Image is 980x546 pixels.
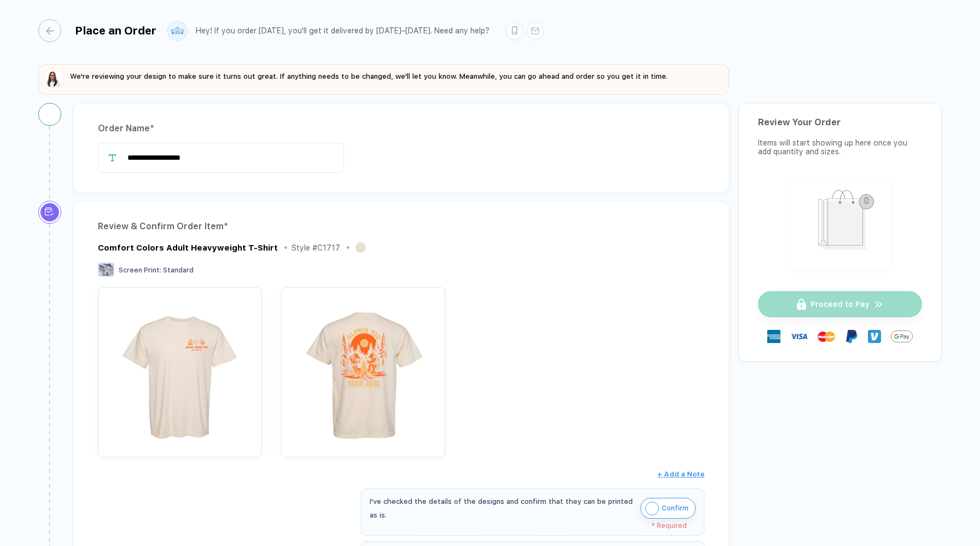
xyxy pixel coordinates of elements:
span: Confirm [662,499,689,517]
div: Hey! If you order [DATE], you'll get it delivered by [DATE]–[DATE]. Need any help? [196,26,489,36]
div: Items will start showing up here once you add quantity and sizes. [758,138,922,156]
img: 48552265-1ccf-48b3-b37a-fe08d439bf22_nt_back_1748496679910.jpg [287,293,440,446]
button: + Add a Note [657,466,704,483]
img: user profile [168,21,187,40]
img: shopping_bag.png [795,183,885,262]
div: Comfort Colors Adult Heavyweight T-Shirt [98,243,278,253]
img: visa [790,328,808,345]
img: GPay [891,326,913,347]
span: Standard [163,266,194,274]
img: Screen Print [98,263,114,277]
button: We're reviewing your design to make sure it turns out great. If anything needs to be changed, we'... [45,71,668,88]
img: Paypal [845,330,858,343]
div: Place an Order [75,24,156,37]
img: express [767,330,780,343]
img: sophie [45,71,62,88]
img: 48552265-1ccf-48b3-b37a-fe08d439bf22_nt_front_1748496679907.jpg [103,293,256,446]
div: * Required [370,522,687,530]
img: Venmo [868,330,881,343]
div: Review & Confirm Order Item [98,218,704,235]
img: master-card [818,328,835,345]
span: Screen Print : [119,266,161,274]
div: I've checked the details of the designs and confirm that they can be printed as is. [370,495,635,522]
span: + Add a Note [657,470,704,478]
div: Style # C1717 [291,243,340,252]
div: Review Your Order [758,117,922,127]
img: icon [645,502,659,515]
span: We're reviewing your design to make sure it turns out great. If anything needs to be changed, we'... [70,72,668,80]
div: Order Name [98,120,704,137]
button: iconConfirm [640,498,696,519]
